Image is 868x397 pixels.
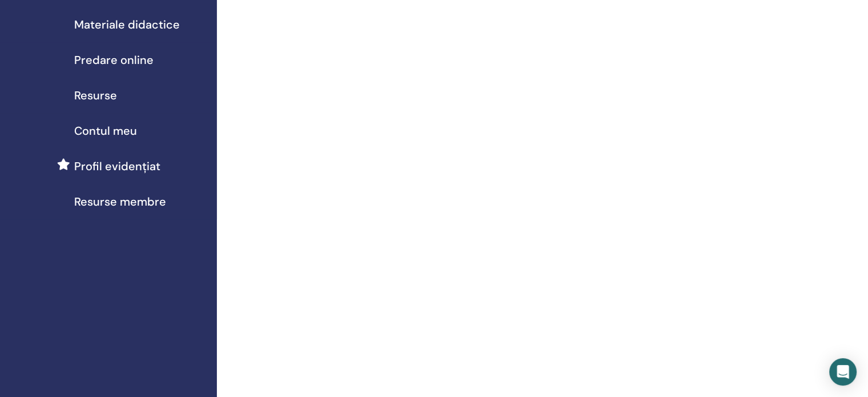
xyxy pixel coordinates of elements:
span: Resurse membre [74,193,166,210]
span: Contul meu [74,122,137,139]
div: Open Intercom Messenger [829,358,857,386]
span: Resurse [74,87,117,104]
span: Predare online [74,51,154,69]
span: Profil evidențiat [74,158,160,175]
span: Materiale didactice [74,16,180,33]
